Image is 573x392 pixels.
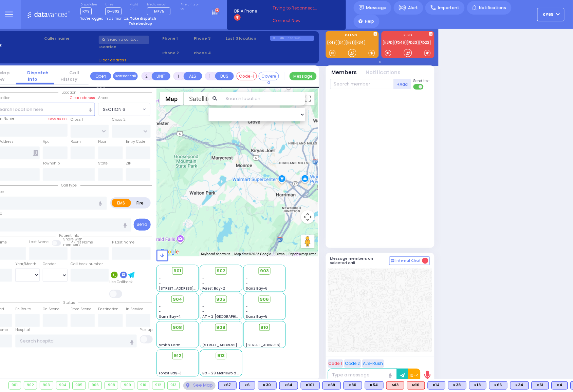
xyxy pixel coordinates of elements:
div: BLS [258,381,277,390]
label: Night unit [129,3,141,11]
div: BLS [448,381,466,390]
button: Notifications [366,69,401,77]
span: Patient info [56,233,82,238]
span: BRIA Phone [234,8,257,14]
div: K64 [279,381,298,390]
label: Cross 2 [112,117,126,122]
div: K67 [218,381,237,390]
span: - [202,337,204,342]
div: 909 [121,382,134,389]
label: Caller name [44,36,96,41]
label: Last 3 location [226,36,270,41]
span: - [202,281,204,286]
a: Open in new page [90,72,111,80]
span: [STREET_ADDRESS][PERSON_NAME] [202,342,266,348]
div: BLS [279,381,298,390]
label: Fire [131,199,150,207]
span: - [202,304,204,309]
span: - [246,281,248,286]
label: KJFD [382,34,435,38]
span: - [202,360,204,366]
label: Apt [43,139,49,144]
input: Search hospital [15,335,137,348]
span: 912 [174,352,181,359]
label: KJ EMS... [326,34,379,38]
span: AT - 2 [GEOGRAPHIC_DATA] [202,314,253,319]
span: Clear address [99,57,127,63]
strong: Take backup [129,21,152,26]
span: Message [366,4,386,11]
span: BG - 29 Merriewold S. [202,371,240,376]
span: Sanz Bay-4 [159,314,181,319]
span: 908 [173,324,182,331]
label: Areas [98,95,108,101]
button: Show satellite imagery [184,92,217,105]
div: See map [183,381,215,390]
label: Medic on call [147,3,173,7]
div: 913 [168,382,180,389]
div: K30 [258,381,277,390]
div: BLS [218,381,237,390]
div: K66 [489,381,507,390]
label: Use Callback [109,279,133,285]
span: You're logged in as monitor. [80,16,129,21]
a: K49 [328,40,337,45]
span: Call type [58,183,80,188]
label: P Last Name [112,240,134,245]
label: Turn off text [413,83,424,90]
span: Important [438,5,460,11]
span: Notifications [479,5,506,11]
span: 904 [173,296,182,303]
button: Code 1 [328,359,343,368]
span: SECTION 6 [103,106,125,113]
strong: Take dispatch [130,16,156,21]
span: 903 [260,268,269,274]
label: Fire units on call [181,3,204,11]
span: Phone 4 [194,50,224,56]
button: Send [134,219,151,231]
div: BLS [239,381,255,390]
span: - [159,304,161,309]
a: K4 [338,40,346,45]
small: Share with [63,237,83,242]
button: Drag Pegman onto the map to open Street View [301,235,315,248]
span: 910 [261,324,269,331]
span: - [159,276,161,281]
div: BLS [552,381,568,390]
div: K61 [532,381,549,390]
button: Code 2 [344,359,361,368]
div: 910 [137,382,149,389]
a: Call History [60,70,82,83]
span: - [202,276,204,281]
div: 903 [40,382,53,389]
img: comment-alt.png [391,259,394,263]
div: K80 [344,381,362,390]
span: 901 [174,268,182,274]
label: Township [43,161,60,166]
span: - [159,360,161,366]
div: BLS [322,381,341,390]
label: Hospital [15,327,30,333]
a: KJFD [383,40,394,45]
button: 10-4 [408,369,421,382]
a: Connect Now [273,18,327,24]
div: 904 [56,382,70,389]
label: Location [99,44,160,50]
label: State [98,161,108,166]
img: Logo [27,10,72,19]
span: - [246,309,248,314]
label: Save as POI [48,117,68,121]
span: Status [60,300,78,305]
span: - [159,366,161,371]
button: +Add [394,79,411,89]
div: M16 [407,381,425,390]
label: Destination [98,307,118,312]
div: K34 [510,381,529,390]
label: Call back number [71,261,103,267]
div: K101 [301,381,320,390]
div: 906 [89,382,102,389]
span: - [159,309,161,314]
div: ALS [386,381,404,390]
span: - [246,337,248,342]
a: FD23 [407,40,419,45]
